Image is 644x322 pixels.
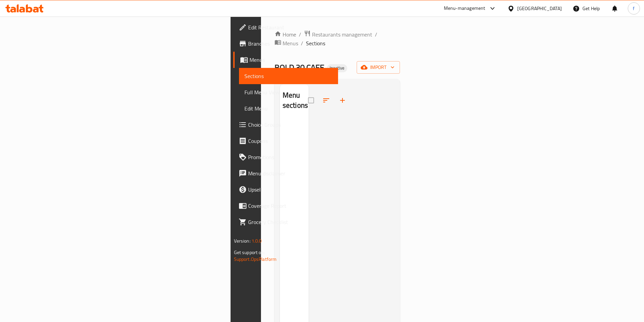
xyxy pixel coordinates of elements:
[280,117,309,122] nav: Menu sections
[234,255,277,264] a: Support.OpsPlatform
[248,40,333,48] span: Branches
[248,137,333,145] span: Coupons
[233,35,338,52] a: Branches
[233,149,338,165] a: Promotions
[234,237,251,245] span: Version:
[248,202,333,210] span: Coverage Report
[233,19,338,35] a: Edit Restaurant
[233,133,338,149] a: Coupons
[244,88,333,96] span: Full Menu View
[357,61,400,74] button: import
[233,214,338,230] a: Grocery Checklist
[239,68,338,84] a: Sections
[248,121,333,129] span: Choice Groups
[249,56,333,64] span: Menus
[252,237,262,245] span: 1.0.0
[517,5,562,12] div: [GEOGRAPHIC_DATA]
[239,84,338,100] a: Full Menu View
[248,218,333,226] span: Grocery Checklist
[248,23,333,31] span: Edit Restaurant
[233,165,338,181] a: Menu disclaimer
[234,248,265,257] span: Get support on:
[248,153,333,161] span: Promotions
[239,100,338,117] a: Edit Menu
[375,30,377,39] li: /
[304,30,372,39] a: Restaurants management
[633,5,635,12] span: f
[248,169,333,177] span: Menu disclaimer
[248,185,333,194] span: Upsell
[444,4,485,13] div: Menu-management
[233,52,338,68] a: Menus
[233,198,338,214] a: Coverage Report
[244,104,333,113] span: Edit Menu
[233,117,338,133] a: Choice Groups
[233,181,338,198] a: Upsell
[244,72,333,80] span: Sections
[312,30,372,39] span: Restaurants management
[334,92,351,108] button: Add section
[362,63,395,72] span: import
